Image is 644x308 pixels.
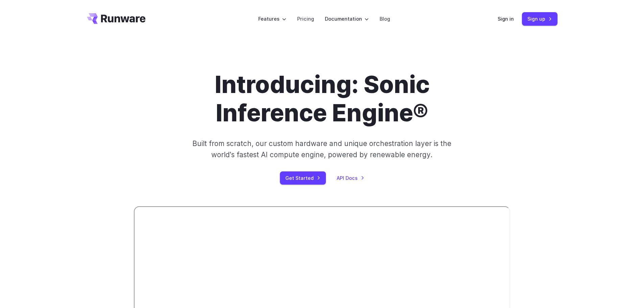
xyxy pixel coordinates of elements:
[325,15,369,23] label: Documentation
[337,174,364,182] a: API Docs
[134,70,510,127] h1: Introducing: Sonic Inference Engine®
[280,171,326,185] a: Get Started
[258,15,286,23] label: Features
[522,12,557,25] a: Sign up
[498,15,514,23] a: Sign in
[297,15,314,23] a: Pricing
[190,138,454,161] p: Built from scratch, our custom hardware and unique orchestration layer is the world's fastest AI ...
[380,15,390,23] a: Blog
[87,13,146,24] a: Go to /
